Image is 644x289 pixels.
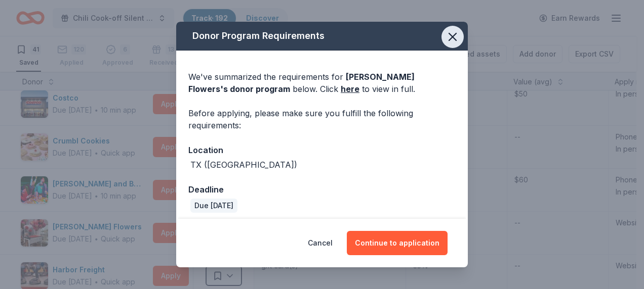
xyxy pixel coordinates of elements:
[341,83,359,95] a: here
[188,71,456,95] div: We've summarized the requirements for below. Click to view in full.
[190,159,297,171] div: TX ([GEOGRAPHIC_DATA])
[347,231,448,255] button: Continue to application
[188,143,456,157] div: Location
[308,231,333,255] button: Cancel
[190,199,237,213] div: Due [DATE]
[188,107,456,131] div: Before applying, please make sure you fulfill the following requirements:
[176,22,468,51] div: Donor Program Requirements
[188,183,456,196] div: Deadline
